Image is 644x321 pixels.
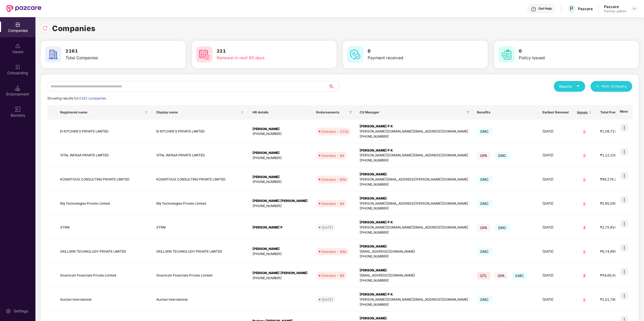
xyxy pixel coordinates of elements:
[596,105,631,120] th: Total Premium
[538,105,573,120] th: Earliest Renewal
[602,84,627,89] span: New Company
[577,129,592,134] div: 0
[15,43,20,49] img: svg+xml;base64,PHN2ZyBpZD0iSXNzdWVzX2Rpc2FibGVkIiB4bWxucz0iaHR0cDovL3d3dy53My5vcmcvMjAwMC9zdmciIH...
[498,46,515,62] img: svg+xml;base64,PHN2ZyB4bWxucz0iaHR0cDovL3d3dy53My5vcmcvMjAwMC9zdmciIHdpZHRoPSI2MCIgaGVpZ2h0PSI2MC...
[79,96,107,100] span: 2161 companies.
[56,144,152,168] td: VITAL INFRAA PRIVATE LIMITED
[477,224,491,231] span: GPA
[252,252,307,257] div: [PHONE_NUMBER]
[538,264,573,288] td: [DATE]
[42,25,48,31] img: svg+xml;base64,PHN2ZyBpZD0iUmVsb2FkLTMyeDMyIiB4bWxucz0iaHR0cDovL3d3dy53My5vcmcvMjAwMC9zdmciIHdpZH...
[512,272,527,279] span: GMC
[577,225,592,230] div: 4
[321,201,344,206] div: Overdue - 9d
[56,216,152,240] td: XTRM
[152,288,248,312] td: Auchan International
[538,144,573,168] td: [DATE]
[538,120,573,144] td: [DATE]
[620,124,628,131] img: icon
[56,288,152,312] td: Auchan International
[360,292,468,297] div: [PERSON_NAME] P K
[15,64,20,70] img: svg+xml;base64,PHN2ZyB3aWR0aD0iMjAiIGhlaWdodD0iMjAiIHZpZXdCb3g9IjAgMCAyMCAyMCIgZmlsbD0ibm9uZSIgeG...
[600,249,627,254] div: ₹8,74,999.5
[360,316,468,321] div: [PERSON_NAME]
[620,244,628,252] img: icon
[217,55,306,61] div: Renewal in next 60 days
[15,107,20,112] img: svg+xml;base64,PHN2ZyB3aWR0aD0iMTYiIGhlaWdodD0iMTYiIHZpZXdCb3g9IjAgMCAxNiAxNiIgZmlsbD0ibm9uZSIgeG...
[360,158,468,163] div: [PHONE_NUMBER]
[328,84,339,88] span: search
[360,201,468,206] div: [PERSON_NAME][EMAIL_ADDRESS][PERSON_NAME][DOMAIN_NAME]
[316,110,347,115] span: Endorsements
[360,196,468,201] div: [PERSON_NAME]
[252,246,307,252] div: [PERSON_NAME]
[360,302,468,307] div: [PHONE_NUMBER]
[577,249,592,254] div: 0
[368,55,457,61] div: Payment received
[360,148,468,153] div: [PERSON_NAME] P K
[600,129,627,134] div: ₹1,08,727.56
[360,182,468,187] div: [PHONE_NUMBER]
[620,196,628,204] img: icon
[538,168,573,192] td: [DATE]
[152,264,248,288] td: Smartcoin Financials Private Limited
[56,192,152,216] td: Rbj Technologies Private Limited
[465,109,471,116] span: filter
[196,46,212,62] img: svg+xml;base64,PHN2ZyB4bWxucz0iaHR0cDovL3d3dy53My5vcmcvMjAwMC9zdmciIHdpZHRoPSI2MCIgaGVpZ2h0PSI2MC...
[321,129,348,134] div: Overdue - 121d
[47,96,107,100] span: Showing results for
[321,225,333,230] div: [DATE]
[538,288,573,312] td: [DATE]
[321,273,344,278] div: Overdue - 8d
[473,105,538,120] th: Benefits
[252,271,307,276] div: [PERSON_NAME] [PERSON_NAME]
[577,110,588,115] span: Issues
[360,254,468,259] div: [PHONE_NUMBER]
[252,150,307,156] div: [PERSON_NAME]
[360,129,468,134] div: [PERSON_NAME][DOMAIN_NAME][EMAIL_ADDRESS][DOMAIN_NAME]
[360,206,468,211] div: [PHONE_NUMBER]
[152,105,248,120] th: Display name
[360,244,468,249] div: [PERSON_NAME]
[577,201,592,206] div: 0
[600,177,627,182] div: ₹96,276.2
[519,48,608,55] h3: 0
[576,84,580,88] span: caret-down
[600,110,623,115] span: Total Premium
[531,6,536,12] img: svg+xml;base64,PHN2ZyBpZD0iSGVscC0zMngzMiIgeG1sbnM9Imh0dHA6Ly93d3cudzMub3JnLzIwMDAvc3ZnIiB3aWR0aD...
[252,204,307,209] div: [PHONE_NUMBER]
[632,6,636,11] img: svg+xml;base64,PHN2ZyBpZD0iRHJvcGRvd24tMzJ4MzIiIHhtbG5zPSJodHRwOi8vd3d3LnczLm9yZy8yMDAwL3N2ZyIgd2...
[368,48,457,55] h3: 0
[360,177,468,182] div: [PERSON_NAME][EMAIL_ADDRESS][PERSON_NAME][DOMAIN_NAME]
[604,9,626,13] div: Partner_admin
[252,127,307,132] div: [PERSON_NAME]
[538,192,573,216] td: [DATE]
[620,268,628,275] img: icon
[360,278,468,283] div: [PHONE_NUMBER]
[360,220,468,225] div: [PERSON_NAME] P K
[152,168,248,192] td: KOGNITIVUS CONSULTING PRIVATE LIMITED
[620,172,628,179] img: icon
[577,297,592,302] div: 0
[620,292,628,300] img: icon
[252,131,307,136] div: [PHONE_NUMBER]
[360,249,468,254] div: [EMAIL_ADDRESS][DOMAIN_NAME]
[252,179,307,185] div: [PHONE_NUMBER]
[349,111,352,114] span: filter
[45,46,61,62] img: svg+xml;base64,PHN2ZyB4bWxucz0iaHR0cDovL3d3dy53My5vcmcvMjAwMC9zdmciIHdpZHRoPSI2MCIgaGVpZ2h0PSI2MC...
[604,4,626,9] div: Pazcare
[152,216,248,240] td: XTRM
[360,225,468,230] div: [PERSON_NAME][DOMAIN_NAME][EMAIL_ADDRESS][DOMAIN_NAME]
[252,198,307,204] div: [PERSON_NAME] [PERSON_NAME]
[321,249,346,254] div: Overdue - 44d
[477,152,491,159] span: GPA
[559,84,580,89] div: Reports
[577,177,592,182] div: 0
[495,224,510,231] span: GMC
[600,153,627,158] div: ₹1,12,100
[56,168,152,192] td: KOGNITIVUS CONSULTING PRIVATE LIMITED
[321,297,333,302] div: [DATE]
[152,240,248,264] td: SKILLWIN TECHNOLOGY PRIVATE LIMITED
[477,296,492,303] span: GMC
[360,153,468,158] div: [PERSON_NAME][DOMAIN_NAME][EMAIL_ADDRESS][DOMAIN_NAME]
